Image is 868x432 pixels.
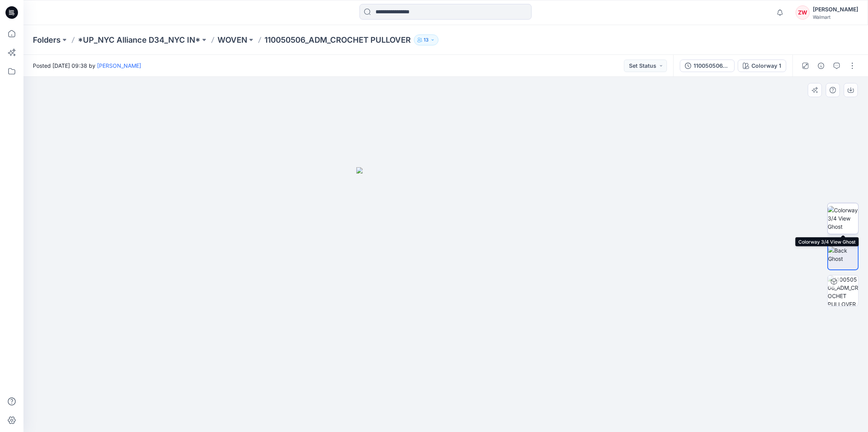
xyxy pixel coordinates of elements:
[828,275,858,306] img: 110050506_ADM_CROCHET PULLOVER Colorway 1
[751,61,781,70] div: Colorway 1
[813,14,858,20] div: Walmart
[813,5,858,14] div: [PERSON_NAME]
[33,34,61,45] a: Folders
[97,62,141,69] a: [PERSON_NAME]
[33,61,141,70] span: Posted [DATE] 09:38 by
[738,60,786,72] button: Colorway 1
[694,61,730,70] div: 110050506_ADM_CROCHET PULLOVER
[78,34,200,45] a: *UP_NYC Alliance D34_NYC IN*
[414,34,438,45] button: 13
[828,246,858,263] img: Back Ghost
[217,34,247,45] a: WOVEN
[796,5,810,20] div: ZW
[815,60,827,72] button: Details
[424,36,429,44] p: 13
[264,34,411,45] p: 110050506_ADM_CROCHET PULLOVER
[680,60,735,72] button: 110050506_ADM_CROCHET PULLOVER
[828,206,858,231] img: Colorway 3/4 View Ghost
